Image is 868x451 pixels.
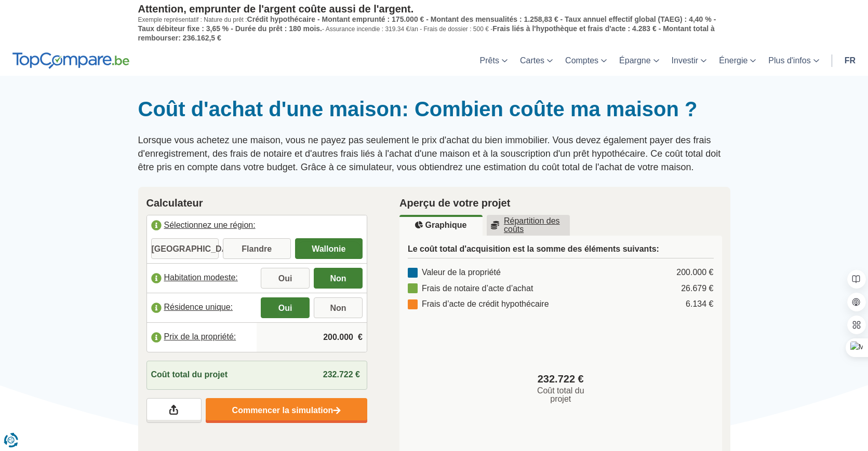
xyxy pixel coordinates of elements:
input: | [261,323,363,351]
div: Frais d’acte de crédit hypothécaire [408,298,549,310]
label: [GEOGRAPHIC_DATA] [151,238,219,259]
label: Prix de la propriété: [147,326,257,349]
a: fr [838,45,862,76]
a: Cartes [514,45,559,76]
p: Attention, emprunter de l'argent coûte aussi de l'argent. [138,3,730,15]
label: Résidence unique: [147,296,257,319]
u: Graphique [415,221,466,229]
label: Non [314,297,363,318]
img: TopCompare [12,52,129,69]
span: 232.722 € [323,370,360,379]
u: Répartition des coûts [491,217,566,234]
h2: Aperçu de votre projet [399,195,722,211]
span: Coût total du projet [527,387,594,403]
label: Non [314,268,363,289]
span: Crédit hypothécaire - Montant emprunté : 175.000 € - Montant des mensualités : 1.258,83 € - Taux ... [138,15,716,33]
div: 200.000 € [676,267,713,279]
a: Épargne [613,45,665,76]
a: Commencer la simulation [206,398,367,423]
a: Investir [665,45,713,76]
p: Exemple représentatif : Nature du prêt : - Assurance incendie : 319.34 €/an - Frais de dossier : ... [138,15,730,43]
div: Frais de notaire d’acte d’achat [408,283,533,295]
span: Coût total du projet [151,369,228,381]
a: Plus d'infos [762,45,825,76]
div: Valeur de la propriété [408,267,501,279]
a: Partagez vos résultats [146,398,202,423]
label: Wallonie [295,238,363,259]
span: Frais liés à l'hypothèque et frais d'acte : 4.283 € - Montant total à rembourser: 236.162,5 € [138,24,715,42]
span: € [358,332,363,344]
div: 26.679 € [681,283,713,295]
label: Oui [261,297,310,318]
a: Prêts [474,45,514,76]
div: 6.134 € [686,298,713,310]
h1: Coût d'achat d'une maison: Combien coûte ma maison ? [138,97,730,121]
p: Lorsque vous achetez une maison, vous ne payez pas seulement le prix d'achat du bien immobilier. ... [138,134,730,174]
label: Habitation modeste: [147,267,257,290]
h3: Le coût total d'acquisition est la somme des éléments suivants: [408,244,714,258]
label: Sélectionnez une région: [147,215,367,238]
h2: Calculateur [146,195,368,211]
label: Oui [261,268,310,289]
label: Flandre [223,238,291,259]
a: Comptes [559,45,613,76]
span: 232.722 € [538,372,584,387]
img: Commencer la simulation [333,406,341,415]
a: Énergie [713,45,762,76]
